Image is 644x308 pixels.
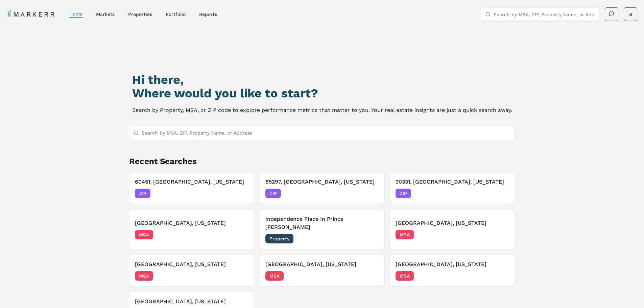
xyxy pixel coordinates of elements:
button: Remove Independence Place In Prince GeorgeIndependence Place In Prince [PERSON_NAME]Property[DATE] [260,209,385,249]
h3: 60451, [GEOGRAPHIC_DATA], [US_STATE] [135,178,248,186]
span: MSA [135,230,153,239]
a: MARKERR [7,9,56,19]
span: MSA [396,271,414,281]
h3: 30331, [GEOGRAPHIC_DATA], [US_STATE] [396,178,509,186]
span: [DATE] [363,235,379,242]
h3: [GEOGRAPHIC_DATA], [US_STATE] [265,260,379,268]
span: [DATE] [233,273,248,279]
span: Property [265,234,293,243]
span: ZIP [396,189,411,198]
h3: [GEOGRAPHIC_DATA], [US_STATE] [135,260,248,268]
h3: Independence Place In Prince [PERSON_NAME] [265,215,379,231]
h3: [GEOGRAPHIC_DATA], [US_STATE] [396,260,509,268]
button: Remove 85297, Gilbert, Arizona85297, [GEOGRAPHIC_DATA], [US_STATE]ZIP[DATE] [260,172,385,204]
span: MSA [135,271,153,281]
button: Remove 30331, Atlanta, Georgia30331, [GEOGRAPHIC_DATA], [US_STATE]ZIP[DATE] [390,172,515,204]
span: [DATE] [233,190,248,197]
span: [DATE] [233,231,248,238]
span: B [629,11,632,18]
a: reports [199,11,217,17]
span: MSA [265,271,284,281]
a: Portfolio [166,11,186,17]
h3: [GEOGRAPHIC_DATA], [US_STATE] [135,298,248,306]
button: Remove Reno, Nevada[GEOGRAPHIC_DATA], [US_STATE]MSA[DATE] [129,255,254,286]
a: markets [96,11,115,17]
input: Search by MSA, ZIP, Property Name, or Address [142,126,511,140]
span: [DATE] [494,273,509,279]
button: B [624,7,637,21]
a: home [69,11,82,17]
button: Remove Panama City Beach, Florida[GEOGRAPHIC_DATA], [US_STATE]MSA[DATE] [390,255,515,286]
span: [DATE] [363,190,379,197]
span: ZIP [135,189,150,198]
button: Remove Asheville, North Carolina[GEOGRAPHIC_DATA], [US_STATE]MSA[DATE] [129,209,254,249]
p: Search by Property, MSA, or ZIP code to explore performance metrics that matter to you. Your real... [132,105,512,115]
span: ZIP [265,189,281,198]
h2: Recent Searches [129,156,515,167]
h3: [GEOGRAPHIC_DATA], [US_STATE] [396,219,509,227]
h3: 85297, [GEOGRAPHIC_DATA], [US_STATE] [265,178,379,186]
span: [DATE] [363,273,379,279]
span: [DATE] [494,231,509,238]
button: Remove 60451, New Lenox, Illinois60451, [GEOGRAPHIC_DATA], [US_STATE]ZIP[DATE] [129,172,254,204]
span: MSA [396,230,414,239]
a: properties [128,11,152,17]
span: [DATE] [494,190,509,197]
h2: Where would you like to start? [132,87,512,100]
h1: Hi there, [132,73,512,87]
button: Remove San Diego, California[GEOGRAPHIC_DATA], [US_STATE]MSA[DATE] [260,255,385,286]
h3: [GEOGRAPHIC_DATA], [US_STATE] [135,219,248,227]
button: Remove Destin, Florida[GEOGRAPHIC_DATA], [US_STATE]MSA[DATE] [390,209,515,249]
input: Search by MSA, ZIP, Property Name, or Address [494,8,595,21]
